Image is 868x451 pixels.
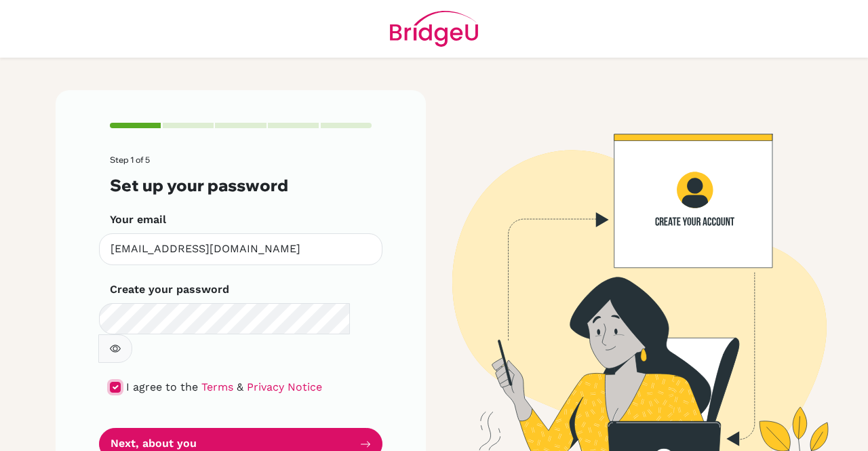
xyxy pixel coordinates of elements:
a: Terms [201,380,233,393]
input: Insert your email* [99,233,382,265]
label: Your email [110,212,166,228]
h3: Set up your password [110,176,372,195]
a: Privacy Notice [247,380,322,393]
span: Step 1 of 5 [110,155,150,165]
span: I agree to the [126,380,198,393]
label: Create your password [110,281,229,298]
span: & [237,380,243,393]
